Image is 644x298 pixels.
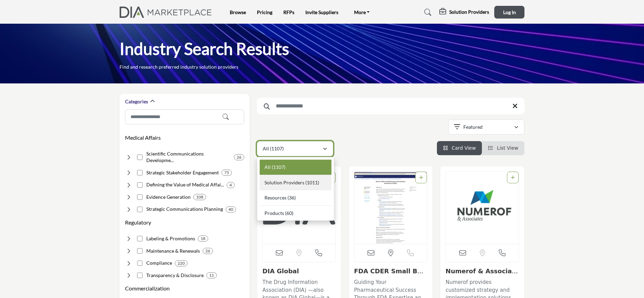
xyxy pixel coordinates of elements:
h3: DIA Global [262,267,336,275]
b: 4 [229,183,232,187]
b: 220 [178,261,185,266]
div: 4 Results For Defining the Value of Medical Affairs [227,182,235,188]
div: All (1107) [257,157,334,221]
div: 18 Results For Labeling & Promotions [198,236,208,242]
p: Featured [463,124,483,130]
div: Solution Providers [439,8,489,16]
div: 75 Results For Strategic Stakeholder Engagement [222,170,232,176]
a: View List [488,145,518,151]
button: Featured [448,119,524,135]
span: List View [497,145,518,151]
input: Select Scientific Communications Development checkbox [137,154,143,160]
h4: Scientific Communications Development: Creating scientific content showcasing clinical evidence. [146,150,231,164]
a: Pricing [257,9,272,15]
b: 108 [196,195,203,199]
input: Select Labeling & Promotions checkbox [137,236,143,241]
b: 18 [201,236,205,241]
h4: Maintenance & Renewals: Maintaining marketing authorizations and safety reporting. [146,248,200,254]
div: 40 Results For Strategic Communications Planning [226,206,236,213]
div: 108 Results For Evidence Generation [193,194,206,200]
b: 26 [237,155,241,160]
h4: Defining the Value of Medical Affairs [146,181,224,188]
b: 75 [224,170,229,175]
div: 220 Results For Compliance [175,260,188,266]
b: 40 [228,207,233,212]
h1: Industry Search Results [120,38,289,59]
b: (1107) [272,164,285,170]
button: Medical Affairs [125,134,161,142]
a: More [349,8,375,17]
button: Regulatory [125,218,151,227]
h2: Categories [125,98,148,105]
input: Search Keyword [257,98,524,114]
input: Select Maintenance & Renewals checkbox [137,248,143,254]
li: Card View [437,141,482,155]
h4: Transparency & Disclosure: Transparency & Disclosure [146,272,204,279]
img: FDA CDER Small Business and Industry Assistance (SBIA) [354,172,427,244]
input: Select Defining the Value of Medical Affairs checkbox [137,182,143,188]
img: Site Logo [120,7,215,18]
b: (1011) [305,180,319,185]
button: All (1107) [257,141,333,156]
a: Open Listing in new tab [354,172,427,244]
h4: Labeling & Promotions: Determining safe product use specifications and claims. [146,235,195,242]
input: Select Strategic Communications Planning checkbox [137,207,143,212]
h5: Solution Providers [449,9,489,15]
span: Solution Providers [264,180,304,185]
img: Numerof & Associates [446,172,519,244]
a: Add To List [419,175,423,180]
a: RFPs [283,9,294,15]
input: Select Compliance checkbox [137,261,143,266]
h4: Strategic Communications Planning: Developing publication plans demonstrating product benefits an... [146,206,223,213]
span: Products [264,210,284,216]
button: Commercialization [125,284,170,293]
a: Open Listing in new tab [446,172,519,244]
h4: Evidence Generation: Research to support clinical and economic value claims. [146,194,191,200]
a: Add To List [511,175,515,180]
h3: FDA CDER Small Business and Industry Assistance (SBIA) [354,267,428,275]
a: Browse [230,9,246,15]
b: 26 [205,249,210,253]
h4: Compliance: Local and global regulatory compliance. [146,260,172,266]
div: 26 Results For Scientific Communications Development [234,154,244,160]
span: Card View [452,145,476,151]
p: All (1107) [263,145,284,152]
a: Numerof & Associates... [445,267,519,282]
input: Select Strategic Stakeholder Engagement checkbox [137,170,143,175]
a: Invite Suppliers [305,9,338,15]
span: All [264,164,271,170]
a: DIA Global [262,267,299,275]
a: Search [418,7,436,18]
b: (36) [287,195,296,200]
input: Select Evidence Generation checkbox [137,194,143,200]
h3: Numerof & Associates [445,267,519,275]
input: Select Transparency & Disclosure checkbox [137,273,143,278]
a: FDA CDER Small Busin... [354,267,426,282]
b: (60) [285,210,293,216]
h4: Strategic Stakeholder Engagement: Interacting with key opinion leaders and advocacy partners. [146,169,219,176]
li: List View [482,141,524,155]
span: Resources [264,195,286,200]
a: View Card [443,145,476,151]
button: Log In [494,6,524,19]
div: 26 Results For Maintenance & Renewals [203,248,213,254]
span: Log In [503,9,516,15]
p: Find and research preferred industry solution providers [120,64,238,70]
div: 11 Results For Transparency & Disclosure [206,272,217,278]
input: Search Category [125,110,244,124]
b: 11 [209,273,214,278]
